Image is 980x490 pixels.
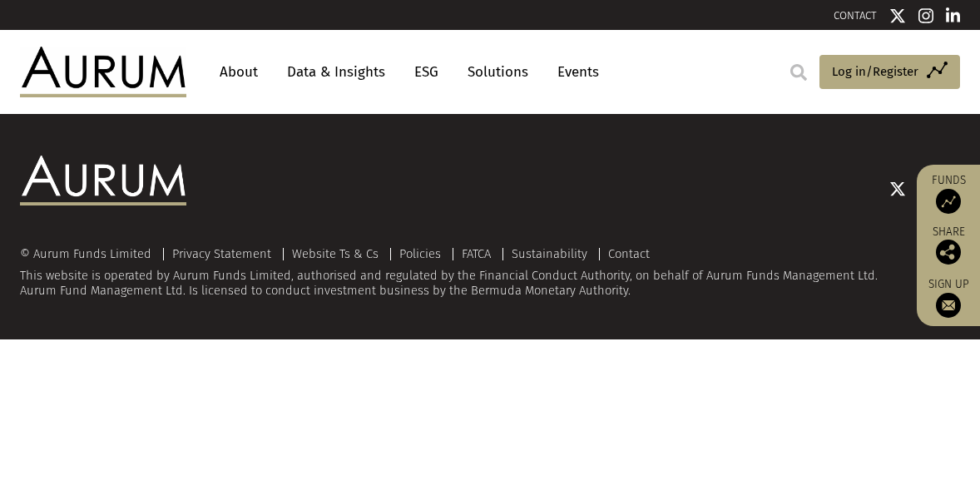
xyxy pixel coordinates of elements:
a: FATCA [462,246,491,261]
div: This website is operated by Aurum Funds Limited, authorised and regulated by the Financial Conduc... [20,247,960,298]
div: Share [925,226,972,265]
a: About [211,57,266,87]
a: Policies [399,246,441,261]
img: Linkedin icon [946,7,961,24]
a: Log in/Register [819,55,960,90]
span: Log in/Register [832,62,918,82]
img: Twitter icon [889,7,906,24]
a: ESG [406,57,447,87]
a: Solutions [459,57,537,87]
a: Sign up [925,277,972,318]
a: Contact [608,246,650,261]
img: Twitter icon [889,181,906,197]
a: CONTACT [834,9,877,22]
a: Website Ts & Cs [292,246,379,261]
div: © Aurum Funds Limited [20,248,160,260]
img: Sign up to our newsletter [936,293,961,318]
a: Events [549,57,599,87]
a: Privacy Statement [172,246,271,261]
img: Instagram icon [918,7,933,24]
img: search.svg [790,64,807,81]
a: Sustainability [512,246,587,261]
a: Data & Insights [279,57,393,87]
img: Aurum Logo [20,156,186,205]
a: Funds [925,173,972,214]
img: Access Funds [936,189,961,214]
img: Aurum [20,47,186,97]
img: Share this post [936,240,961,265]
